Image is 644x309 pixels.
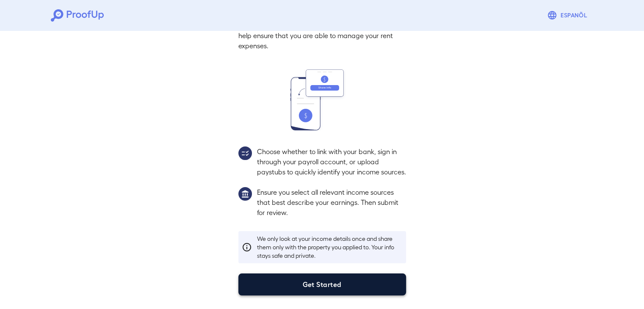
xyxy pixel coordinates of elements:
p: Ensure you select all relevant income sources that best describe your earnings. Then submit for r... [257,187,406,218]
img: group2.svg [238,146,252,160]
button: Espanõl [544,7,593,24]
img: group1.svg [238,187,252,201]
img: transfer_money.svg [290,69,354,130]
p: In this step, you'll share your income sources with us to help ensure that you are able to manage... [238,20,406,51]
p: We only look at your income details once and share them only with the property you applied to. Yo... [257,235,403,260]
p: Choose whether to link with your bank, sign in through your payroll account, or upload paystubs t... [257,146,406,177]
button: Get Started [238,273,406,295]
